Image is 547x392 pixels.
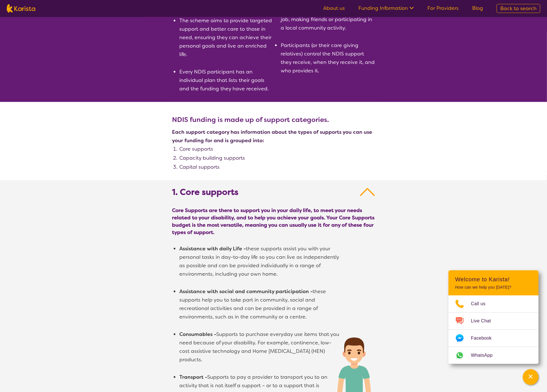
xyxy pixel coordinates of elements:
a: Back to search [497,4,540,13]
b: NDIS funding is made up of support categories. [172,115,329,124]
li: Supports to purchase everyday use items that you need because of your disability. For example, co... [179,330,341,364]
span: WhatsApp [471,351,499,360]
b: Assistance with social and community participation - [180,288,313,295]
span: Core Supports are there to support you in your daily life, to meet your needs related to your dis... [172,207,375,236]
a: Funding Information [358,5,414,12]
a: For Providers [427,5,459,12]
li: The scheme aims to provide targeted support and better care to those in need, ensuring they can a... [179,16,274,59]
li: Core supports [179,145,375,153]
li: Every NDIS participant has an individual plan that lists their goals and the funding they have re... [179,68,274,93]
a: Web link opens in a new tab. [448,347,539,364]
b: Assistance with daily Life - [180,245,246,252]
a: About us [323,5,345,12]
li: Participants (or their care giving relatives) control the NDIS support they receive, when they re... [280,41,375,75]
span: Live Chat [471,317,498,325]
li: Capital supports [179,163,375,171]
li: these supports help you to take part in community, social and recreational activities and can be ... [179,287,341,321]
button: Channel Menu [523,369,539,385]
ul: Choose channel [448,295,539,364]
div: Channel Menu [448,270,539,364]
li: these supports assist you with your personal tasks in day-to-day life so you can live as independ... [179,244,341,278]
span: Back to search [500,5,537,12]
li: Capacity building supports [179,154,375,162]
b: 1. Core supports [172,187,239,197]
span: Facebook [471,334,498,342]
b: Consumables - [180,331,216,338]
a: Blog [472,5,483,12]
b: Transport - [180,374,207,380]
img: Up Arrow [360,187,375,197]
img: Karista logo [7,4,35,13]
h2: Welcome to Karista! [455,276,532,283]
p: How can we help you [DATE]? [455,285,532,290]
span: Call us [471,300,492,308]
b: Each support category has information about the types of supports you can use your funding for an... [172,129,372,144]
